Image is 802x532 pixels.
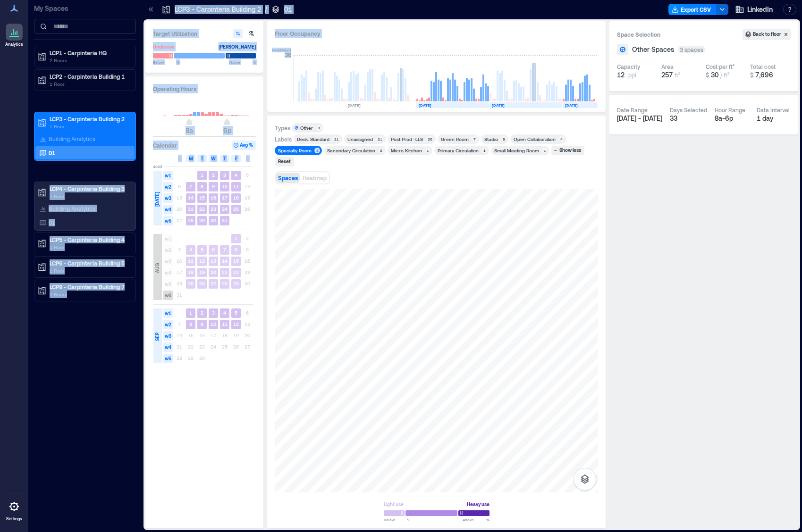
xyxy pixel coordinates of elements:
[715,114,749,123] div: 8a - 6p
[201,310,203,316] text: 2
[675,72,680,78] span: ft²
[376,136,384,142] div: 21
[481,148,487,153] div: 1
[275,135,292,143] div: Labels
[189,321,192,327] text: 8
[235,310,237,316] text: 5
[757,106,790,114] div: Data Interval
[163,257,173,266] span: w3
[199,195,205,200] text: 15
[391,147,422,154] div: Micro Kitchen
[49,135,95,142] p: Building Analytics
[347,136,373,142] div: Unassigned
[211,258,216,264] text: 13
[391,136,423,142] div: Post Prod -LLS
[711,71,718,79] span: 30
[348,103,361,108] text: [DATE]
[50,73,129,80] p: LCP2 - Carpinteria Building 1
[50,49,129,57] p: LCP1 - Carpinteria HQ
[211,269,216,275] text: 20
[668,4,717,15] button: Export CSV
[750,72,753,78] span: $
[211,206,216,212] text: 23
[670,114,707,123] div: 33
[275,124,290,132] div: Types
[50,123,129,130] p: 1 Floor
[212,247,215,252] text: 6
[163,234,173,243] span: w1
[747,5,773,14] span: LinkedIn
[163,245,173,255] span: w2
[384,499,404,509] div: Light use
[492,103,505,108] text: [DATE]
[661,71,673,79] span: 257
[50,192,129,200] p: 1 Floor
[235,172,237,178] text: 4
[314,148,320,153] div: 3
[300,125,313,131] div: Other
[163,171,173,180] span: w1
[426,136,434,142] div: 20
[301,173,329,183] button: Heatmap
[50,80,129,88] p: 1 Floor
[163,193,173,203] span: w3
[153,263,161,273] span: AUG
[438,147,479,154] div: Primary Circulation
[558,146,583,155] div: Show less
[211,281,216,286] text: 27
[558,136,564,142] div: 4
[233,281,239,286] text: 29
[188,217,194,223] text: 28
[222,321,228,327] text: 11
[501,136,507,142] div: 6
[223,247,226,252] text: 7
[617,106,648,114] div: Date Range
[706,63,734,70] div: Cost per ft²
[732,2,776,17] button: LinkedIn
[275,29,598,38] div: Floor Occupancy
[49,205,95,212] p: Building Analytics
[235,247,237,252] text: 8
[163,279,173,289] span: w5
[188,206,194,212] text: 21
[178,155,181,162] span: S
[743,29,791,40] button: Back to floor
[211,321,216,327] text: 10
[277,158,292,166] div: Reset
[153,59,179,65] span: Below %
[5,42,23,47] p: Analytics
[265,5,267,14] p: /
[50,243,129,251] p: 1 Floor
[222,269,228,275] text: 21
[222,258,228,264] text: 14
[222,281,228,286] text: 28
[163,342,173,352] span: w4
[223,172,226,178] text: 3
[484,136,498,142] div: Studio
[757,114,791,123] div: 1 day
[278,175,298,181] span: Spaces
[153,84,256,93] h3: Operating Hours
[223,155,226,162] span: T
[201,321,203,327] text: 9
[189,155,193,162] span: M
[617,63,640,70] div: Capacity
[153,29,256,38] h3: Target Utilization
[222,206,228,212] text: 24
[275,157,294,166] button: Reset
[199,269,205,275] text: 19
[316,125,321,131] div: 3
[467,499,490,509] div: Heavy use
[661,63,674,70] div: Area
[617,30,743,39] h3: Space Selection
[233,258,239,264] text: 15
[212,172,215,178] text: 2
[222,217,228,223] text: 31
[327,147,375,154] div: Secondary Circulation
[233,195,239,200] text: 18
[188,258,194,264] text: 11
[50,236,129,243] p: LCP5 - Carpinteria Building 4
[2,21,26,50] a: Analytics
[284,5,292,14] p: 01
[50,57,129,64] p: 2 Floors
